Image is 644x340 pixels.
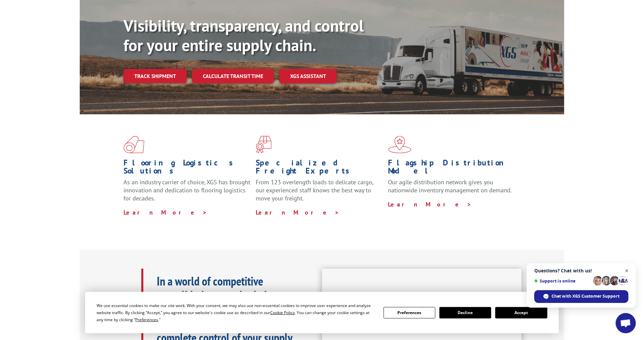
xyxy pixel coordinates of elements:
[123,159,251,178] h1: Flooring Logistics Solutions
[534,278,591,284] span: Support is online
[256,178,383,208] p: From 123 overlength loads to delicate cargo, our experienced staff knows the best way to move you...
[616,313,636,333] div: Open chat
[279,69,337,83] a: XGS ASSISTANT
[123,178,250,202] span: As an industry carrier of choice, XGS has brought innovation and dedication to flooring logistics...
[623,267,631,275] span: Close chat
[123,136,144,153] img: xgs-icon-total-supply-chain-intelligence-red
[123,15,364,55] b: Visibility, transparency, and control for your entire supply chain.
[552,293,620,299] span: Chat with XGS Customer Support
[388,178,512,194] span: Our agile distribution network gives you nationwide inventory management on demand.
[270,310,295,315] span: Cookie Policy
[256,136,272,153] img: xgs-icon-focused-on-flooring-red
[439,307,491,318] button: Decline
[123,69,187,83] a: Track shipment
[256,159,383,178] h1: Specialized Freight Experts
[384,307,435,318] button: Preferences
[97,302,375,323] div: We use essential cookies to make our site work. With your consent, we may also use non-essential ...
[388,200,472,208] a: Learn More >
[85,292,559,333] div: Cookie Consent Prompt
[123,209,207,216] a: Learn More >
[135,317,158,323] span: Preferences
[256,209,339,216] a: Learn More >
[388,159,515,178] h1: Flagship Distribution Model
[192,69,274,83] a: Calculate transit time
[495,307,547,318] button: Accept
[388,136,412,153] img: xgs-icon-flagship-distribution-model-red
[534,268,629,273] span: Questions? Chat with us!
[534,290,629,303] div: Chat with XGS Customer Support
